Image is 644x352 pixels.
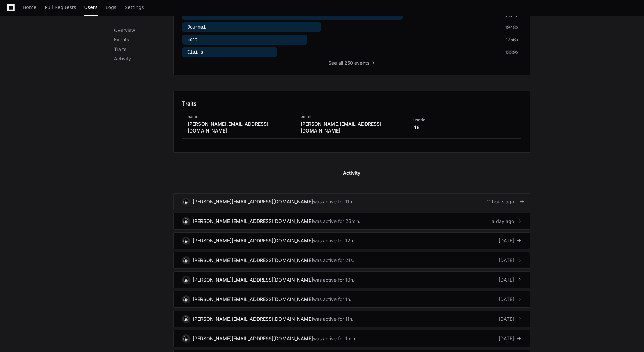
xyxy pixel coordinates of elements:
p: Traits [114,46,173,53]
p: Events [114,36,173,43]
div: was active for 26min. [313,218,360,225]
span: Pull Requests [45,5,76,9]
div: was active for 1min. [313,335,356,342]
img: 16.svg [183,296,189,302]
div: was active for 11h. [313,316,353,322]
div: 11 hours ago [487,198,521,205]
p: Activity [114,55,173,62]
div: [PERSON_NAME][EMAIL_ADDRESS][DOMAIN_NAME] [193,276,313,283]
span: Users [84,5,98,9]
div: [DATE] [499,276,521,283]
div: [DATE] [499,257,521,264]
div: was active for 12h. [313,237,354,244]
a: [PERSON_NAME][EMAIL_ADDRESS][DOMAIN_NAME]was active for 26min.a day ago [173,213,530,230]
a: [PERSON_NAME][EMAIL_ADDRESS][DOMAIN_NAME]was active for 11h.[DATE] [173,311,530,327]
p: Overview [114,27,173,34]
h3: [PERSON_NAME][EMAIL_ADDRESS][DOMAIN_NAME] [188,121,290,134]
img: 16.svg [183,316,189,322]
a: [PERSON_NAME][EMAIL_ADDRESS][DOMAIN_NAME]was active for 1min.[DATE] [173,330,530,347]
h3: [PERSON_NAME][EMAIL_ADDRESS][DOMAIN_NAME] [301,121,403,134]
div: [DATE] [499,237,521,244]
div: 1948x [505,24,519,31]
img: 16.svg [183,276,189,283]
h3: 48 [413,124,425,131]
span: Edit [187,37,198,42]
div: [PERSON_NAME][EMAIL_ADDRESS][DOMAIN_NAME] [193,198,313,205]
div: 1339x [505,49,519,56]
span: See [328,60,337,66]
span: all 250 events [338,60,369,66]
a: [PERSON_NAME][EMAIL_ADDRESS][DOMAIN_NAME]was active for 12h.[DATE] [173,232,530,249]
div: a day ago [492,218,521,225]
img: 16.svg [183,335,189,342]
span: Activity [339,169,365,177]
img: 16.svg [183,237,189,244]
a: [PERSON_NAME][EMAIL_ADDRESS][DOMAIN_NAME]was active for 10h.[DATE] [173,271,530,288]
div: was active for 21s. [313,257,354,264]
span: Claims [187,50,203,55]
a: [PERSON_NAME][EMAIL_ADDRESS][DOMAIN_NAME]was active for 11h.11 hours ago [173,193,530,210]
h3: email [301,114,403,119]
div: was active for 11h. [313,198,353,205]
img: 16.svg [183,198,189,205]
span: Home [23,5,36,9]
div: [PERSON_NAME][EMAIL_ADDRESS][DOMAIN_NAME] [193,237,313,244]
div: [PERSON_NAME][EMAIL_ADDRESS][DOMAIN_NAME] [193,296,313,303]
button: Seeall 250 events [328,60,375,66]
h3: userId [413,117,425,123]
img: 16.svg [183,218,189,224]
div: [DATE] [499,316,521,322]
app-pz-page-link-header: Traits [182,99,521,108]
div: [DATE] [499,335,521,342]
div: [PERSON_NAME][EMAIL_ADDRESS][DOMAIN_NAME] [193,316,313,322]
div: [PERSON_NAME][EMAIL_ADDRESS][DOMAIN_NAME] [193,218,313,225]
span: Journal [187,25,206,30]
div: [DATE] [499,296,521,303]
div: [PERSON_NAME][EMAIL_ADDRESS][DOMAIN_NAME] [193,257,313,264]
h1: Traits [182,99,197,108]
div: [PERSON_NAME][EMAIL_ADDRESS][DOMAIN_NAME] [193,335,313,342]
div: was active for 10h. [313,276,354,283]
div: 1756x [506,36,519,43]
div: was active for 1h. [313,296,351,303]
a: [PERSON_NAME][EMAIL_ADDRESS][DOMAIN_NAME]was active for 1h.[DATE] [173,291,530,308]
span: Settings [125,5,144,9]
h3: name [188,114,290,119]
a: [PERSON_NAME][EMAIL_ADDRESS][DOMAIN_NAME]was active for 21s.[DATE] [173,252,530,269]
img: 16.svg [183,257,189,263]
span: Logs [106,5,116,9]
